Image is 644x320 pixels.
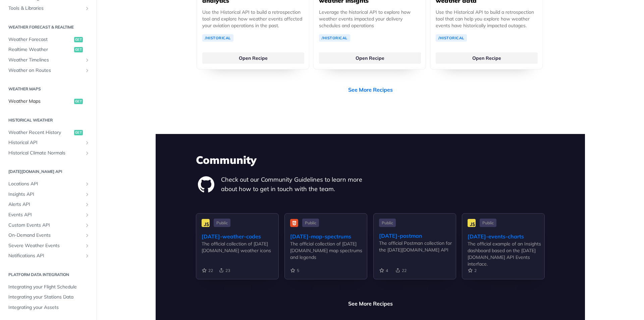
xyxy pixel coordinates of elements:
h2: Historical Weather [5,117,92,123]
button: Show subpages for Historical Climate Normals [85,150,90,156]
span: Historical Climate Normals [8,150,83,156]
span: Locations API [8,181,83,187]
div: The official example of an Insights dashboard based on the [DATE][DOMAIN_NAME] API Events interface. [468,240,544,267]
span: Integrating your Stations Data [8,294,90,301]
span: get [74,99,83,104]
h2: Weather Maps [5,86,92,92]
h2: Weather Forecast & realtime [5,24,92,30]
div: The official Postman collection for the [DATE][DOMAIN_NAME] API [379,240,456,253]
button: Show subpages for Tools & Libraries [85,6,90,11]
a: Integrating your Stations Data [5,292,92,302]
button: Show subpages for Severe Weather Events [85,243,90,248]
a: Alerts APIShow subpages for Alerts API [5,199,92,210]
a: See More Recipes [348,300,393,308]
a: Notifications APIShow subpages for Notifications API [5,251,92,261]
span: Integrating your Assets [8,304,90,311]
a: Open Recipe [436,52,538,64]
span: Insights API [8,191,83,198]
a: Public [DATE]-events-charts The official example of an Insights dashboard based on the [DATE][DOM... [462,213,545,290]
a: See More Recipes [348,86,393,94]
a: /Historical [436,34,467,42]
span: On-Demand Events [8,232,83,239]
a: Custom Events APIShow subpages for Custom Events API [5,220,92,230]
a: Tools & LibrariesShow subpages for Tools & Libraries [5,3,92,13]
button: Show subpages for Weather Timelines [85,57,90,63]
span: Integrating your Flight Schedule [8,284,90,290]
span: Severe Weather Events [8,242,83,249]
a: Events APIShow subpages for Events API [5,210,92,220]
span: get [74,37,83,42]
span: Weather Recent History [8,129,72,136]
a: Locations APIShow subpages for Locations API [5,179,92,189]
button: Show subpages for Historical API [85,140,90,145]
p: Check out our Community Guidelines to learn more about how to get in touch with the team. [221,175,370,194]
button: Show subpages for Alerts API [85,202,90,207]
p: Leverage the historical API to explore how weather events impacted your delivery schedules and op... [319,9,420,29]
span: Notifications API [8,253,83,259]
span: Realtime Weather [8,46,72,53]
a: Integrating your Assets [5,303,92,313]
a: Weather on RoutesShow subpages for Weather on Routes [5,65,92,76]
a: Public [DATE]-postman The official Postman collection for the [DATE][DOMAIN_NAME] API [373,213,456,290]
a: Severe Weather EventsShow subpages for Severe Weather Events [5,241,92,251]
div: [DATE]-postman [379,232,456,240]
span: Custom Events API [8,222,83,229]
p: Use the Historical API to build a retrospection tool that can help you explore how weather events... [436,9,537,29]
span: Weather Maps [8,98,72,105]
h2: [DATE][DOMAIN_NAME] API [5,169,92,175]
button: Show subpages for Events API [85,212,90,218]
p: Use the Historical API to build a retrospection tool and explore how weather events affected your... [202,9,304,29]
a: Weather Mapsget [5,96,92,106]
a: Historical APIShow subpages for Historical API [5,138,92,148]
span: Alerts API [8,201,83,208]
a: /Historical [319,34,350,42]
span: Events API [8,212,83,218]
span: get [74,47,83,52]
span: Public [480,219,496,227]
a: Insights APIShow subpages for Insights API [5,189,92,199]
a: Integrating your Flight Schedule [5,282,92,292]
span: Tools & Libraries [8,5,83,12]
a: Weather Forecastget [5,35,92,45]
div: [DATE]-weather-codes [202,232,278,240]
button: Show subpages for Locations API [85,181,90,187]
span: Weather on Routes [8,67,83,74]
a: Weather Recent Historyget [5,128,92,138]
h2: Platform DATA integration [5,272,92,278]
button: Show subpages for Custom Events API [85,223,90,228]
button: Show subpages for Weather on Routes [85,68,90,73]
a: On-Demand EventsShow subpages for On-Demand Events [5,230,92,240]
div: [DATE]-events-charts [468,232,544,240]
span: Historical API [8,139,83,146]
a: Public [DATE]-map-spectrums The official collection of [DATE][DOMAIN_NAME] map spectrums and legends [284,213,367,290]
button: Show subpages for On-Demand Events [85,233,90,238]
span: Public [302,219,319,227]
button: Show subpages for Notifications API [85,253,90,259]
a: Open Recipe [202,52,304,64]
a: Historical Climate NormalsShow subpages for Historical Climate Normals [5,148,92,158]
a: Weather TimelinesShow subpages for Weather Timelines [5,55,92,65]
a: Open Recipe [319,52,421,64]
a: Realtime Weatherget [5,45,92,55]
span: Weather Forecast [8,36,72,43]
div: The official collection of [DATE][DOMAIN_NAME] weather icons [202,240,278,254]
button: Show subpages for Insights API [85,192,90,197]
span: Public [379,219,396,227]
span: Public [214,219,230,227]
span: get [74,130,83,135]
span: Weather Timelines [8,57,83,63]
a: /Historical [202,34,233,42]
div: [DATE]-map-spectrums [290,232,367,240]
a: Public [DATE]-weather-codes The official collection of [DATE][DOMAIN_NAME] weather icons [196,213,279,290]
div: The official collection of [DATE][DOMAIN_NAME] map spectrums and legends [290,240,367,261]
h3: Community [196,152,545,167]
